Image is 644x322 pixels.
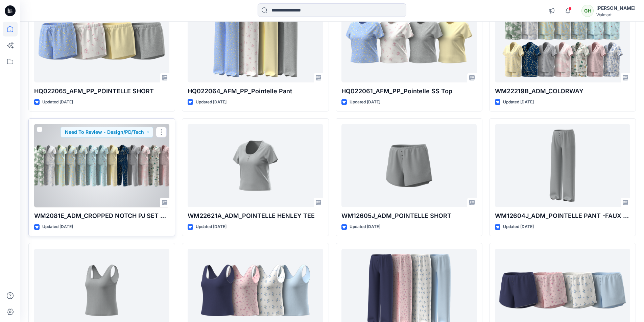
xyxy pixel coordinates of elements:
[196,223,226,230] p: Updated [DATE]
[503,99,534,106] p: Updated [DATE]
[596,12,636,17] div: Walmart
[196,99,226,106] p: Updated [DATE]
[42,99,73,106] p: Updated [DATE]
[350,223,380,230] p: Updated [DATE]
[495,211,630,221] p: WM12604J_ADM_POINTELLE PANT -FAUX FLY & BUTTONS + PICOT
[188,124,323,207] a: WM22621A_ADM_POINTELLE HENLEY TEE
[350,99,380,106] p: Updated [DATE]
[341,86,477,96] p: HQ022061_AFM_PP_Pointelle SS Top
[34,211,169,221] p: WM2081E_ADM_CROPPED NOTCH PJ SET w/ STRAIGHT HEM TOP_COLORWAY
[495,86,630,96] p: WM22219B_ADM_COLORWAY
[188,86,323,96] p: HQ022064_AFM_PP_Pointelle Pant
[34,86,169,96] p: HQ022065_AFM_PP_POINTELLE SHORT
[495,124,630,207] a: WM12604J_ADM_POINTELLE PANT -FAUX FLY & BUTTONS + PICOT
[596,4,636,12] div: [PERSON_NAME]
[341,124,477,207] a: WM12605J_ADM_POINTELLE SHORT
[581,5,594,17] div: GH
[503,223,534,230] p: Updated [DATE]
[42,223,73,230] p: Updated [DATE]
[34,124,169,207] a: WM2081E_ADM_CROPPED NOTCH PJ SET w/ STRAIGHT HEM TOP_COLORWAY
[188,211,323,221] p: WM22621A_ADM_POINTELLE HENLEY TEE
[341,211,477,221] p: WM12605J_ADM_POINTELLE SHORT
